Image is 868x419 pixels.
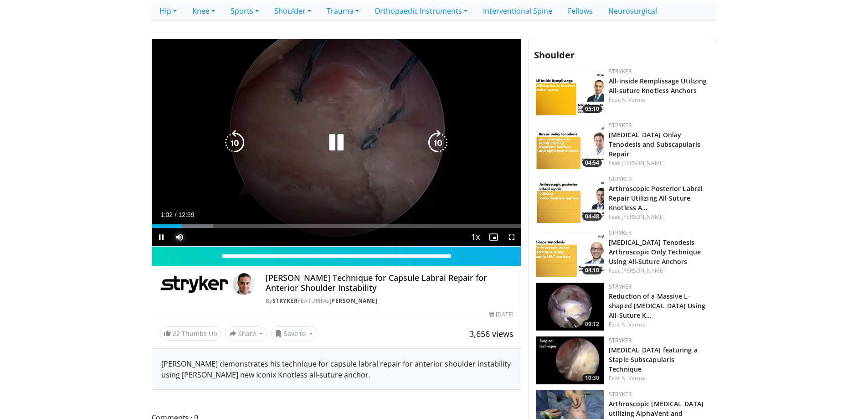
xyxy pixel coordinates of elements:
a: 22 Thumbs Up [159,326,221,341]
a: [PERSON_NAME] [621,267,665,274]
div: Feat. [609,374,709,383]
span: 10:30 [582,374,602,382]
span: 09:12 [582,320,602,328]
a: Fellows [560,1,601,21]
span: Shoulder [534,49,575,61]
a: 04:48 [536,175,604,223]
span: 1:02 [160,211,173,218]
a: Reduction of a Massive L-shaped [MEDICAL_DATA] Using All-Suture K… [609,292,705,320]
div: Feat. [609,213,709,221]
img: Avatar [233,273,255,295]
a: Knee [185,1,223,21]
a: N. Verma [621,374,646,382]
a: Stryker [609,67,632,75]
a: Hip [152,1,185,21]
a: Stryker [609,175,632,183]
a: Neurosurgical [601,1,665,21]
div: [PERSON_NAME] demonstrates his technique for capsule labral repair for anterior shoulder instabil... [152,349,521,389]
span: 3,656 views [469,328,514,339]
span: 04:10 [582,266,602,274]
a: Sports [223,1,267,21]
a: 04:54 [536,121,604,169]
span: 12:59 [178,211,194,218]
a: Arthroscopic Posterior Labral Repair Utilizing All-Suture Knotless A… [609,184,703,212]
div: Progress Bar [152,224,521,228]
a: [MEDICAL_DATA] featuring a Staple Subscapularis Technique [609,346,698,373]
a: All-inside Remplissage Utilizing All-suture Knotless Anchors [609,77,707,95]
button: Save to [271,326,317,341]
h4: [PERSON_NAME] Technique for Capsule Labral Repair for Anterior Shoulder Instability [266,273,514,293]
div: [DATE] [489,310,514,319]
span: / [175,211,177,218]
div: Feat. [609,321,709,329]
span: 22 [173,329,180,338]
a: Shoulder [267,1,319,21]
a: Stryker [609,283,632,290]
img: 0c4b1697-a226-48cb-bd9f-86dfa1eb168c.150x105_q85_crop-smart_upscale.jpg [536,336,604,384]
img: dd3c9599-9b8f-4523-a967-19256dd67964.150x105_q85_crop-smart_upscale.jpg [536,229,604,277]
video-js: Video Player [152,39,521,247]
button: Mute [170,228,189,246]
a: 05:10 [536,67,604,115]
a: [PERSON_NAME] [621,159,665,167]
a: Orthopaedic Instruments [367,1,475,21]
a: N. Verma [621,321,646,328]
a: Stryker [609,336,632,344]
img: d2f6a426-04ef-449f-8186-4ca5fc42937c.150x105_q85_crop-smart_upscale.jpg [536,175,604,223]
button: Playback Rate [466,228,484,246]
a: Stryker [609,121,632,129]
button: Enable picture-in-picture mode [484,228,503,246]
div: Feat. [609,159,709,167]
img: Stryker [159,273,229,295]
button: Fullscreen [503,228,521,246]
a: [MEDICAL_DATA] Onlay Tenodesis and Subscapularis Repair [609,130,700,158]
a: [MEDICAL_DATA] Tenodesis Arthroscopic Only Technique Using All-Suture Anchors [609,238,701,266]
span: 04:54 [582,159,602,167]
span: 05:10 [582,105,602,113]
div: By FEATURING [266,297,514,305]
a: 09:12 [536,283,604,331]
a: 04:10 [536,229,604,277]
div: Feat. [609,267,709,275]
a: [PERSON_NAME] [329,297,378,305]
button: Pause [152,228,170,246]
a: Stryker [609,390,632,398]
a: Interventional Spine [475,1,560,21]
img: 16e0862d-dfc8-4e5d-942e-77f3ecacd95c.150x105_q85_crop-smart_upscale.jpg [536,283,604,331]
img: f0e53f01-d5db-4f12-81ed-ecc49cba6117.150x105_q85_crop-smart_upscale.jpg [536,121,604,169]
a: 10:30 [536,336,604,384]
img: 0dbaa052-54c8-49be-8279-c70a6c51c0f9.150x105_q85_crop-smart_upscale.jpg [536,67,604,115]
a: N. Verma [621,96,646,103]
a: Trauma [319,1,367,21]
button: Share [225,326,267,341]
a: Stryker [272,297,298,305]
a: [PERSON_NAME] [621,213,665,221]
span: 04:48 [582,212,602,221]
a: Stryker [609,229,632,237]
div: Feat. [609,96,709,104]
